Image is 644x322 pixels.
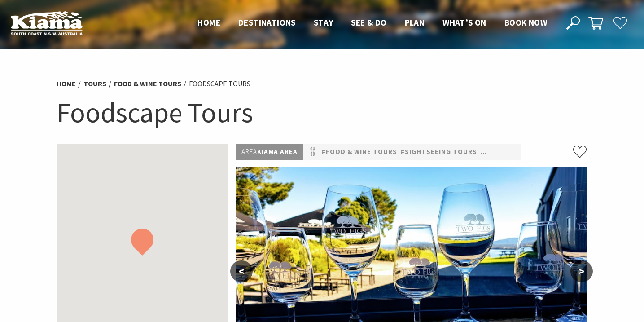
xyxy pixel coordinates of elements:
[57,79,76,88] a: Home
[236,144,303,160] p: Kiama Area
[570,260,593,282] button: >
[188,16,556,31] nav: Main Menu
[314,17,333,28] span: Stay
[480,146,518,158] a: #tailored
[400,146,477,158] a: #Sightseeing Tours
[197,17,220,28] span: Home
[405,17,425,28] span: Plan
[238,17,296,28] span: Destinations
[83,79,106,88] a: Tours
[351,17,386,28] span: See & Do
[442,17,486,28] span: What’s On
[114,79,181,88] a: Food & Wine Tours
[321,146,397,158] a: #Food & Wine Tours
[504,17,547,28] span: Book now
[11,11,83,35] img: Kiama Logo
[230,260,253,282] button: <
[241,147,257,156] span: Area
[189,78,250,90] li: Foodscape Tours
[57,94,588,131] h1: Foodscape Tours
